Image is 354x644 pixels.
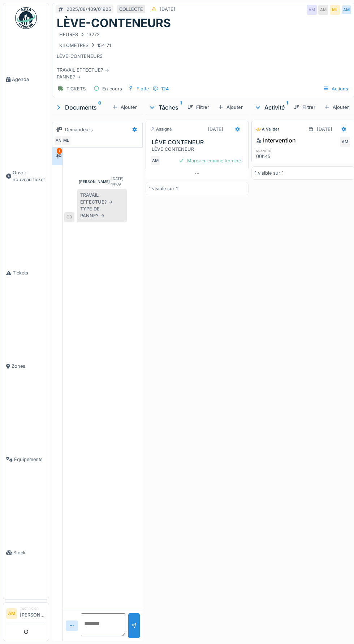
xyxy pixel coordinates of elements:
[111,176,127,187] div: [DATE] 14:09
[3,226,49,320] a: Tickets
[66,85,86,92] div: TICKETS
[340,137,350,147] div: AM
[79,179,110,184] div: [PERSON_NAME]
[57,148,62,154] div: 1
[13,169,46,183] span: Ouvrir nouveau ticket
[3,33,49,126] a: Agenda
[64,212,74,222] div: GB
[66,6,111,13] div: 2025/08/409/01925
[254,103,288,112] div: Activité
[341,5,351,15] div: AM
[119,6,143,13] div: COLLECTE
[20,606,46,611] div: Technicien
[149,185,178,192] div: 1 visible sur 1
[161,85,169,92] div: 124
[12,76,46,83] span: Agenda
[286,103,288,112] sup: 1
[6,608,17,619] li: AM
[256,136,296,145] div: Intervention
[150,126,172,132] div: Assigné
[321,102,352,112] div: Ajouter
[55,103,109,112] div: Documents
[3,126,49,226] a: Ouvrir nouveau ticket
[180,103,182,112] sup: 1
[291,102,318,112] div: Filtrer
[215,102,246,112] div: Ajouter
[317,126,332,133] div: [DATE]
[57,16,171,30] h1: LÈVE-CONTENEURS
[318,5,328,15] div: AM
[208,126,223,133] div: [DATE]
[12,363,46,370] span: Zones
[3,413,49,506] a: Équipements
[15,7,37,29] img: Badge_color-CXgf-gQk.svg
[57,30,350,80] div: LÈVE-CONTENEURS TRAVAIL EFFECTUE? -> PANNE? ->
[152,146,245,153] div: LÈVE CONTENEUR
[148,103,182,112] div: Tâches
[256,153,286,160] div: 00h45
[330,5,340,15] div: ML
[256,148,286,153] h6: quantité
[61,136,71,146] div: ML
[20,606,46,621] li: [PERSON_NAME]
[14,456,46,463] span: Équipements
[3,320,49,413] a: Zones
[13,549,46,556] span: Stock
[3,506,49,599] a: Stock
[77,189,127,222] div: TRAVAIL EFFECTUE? -> TYPE DE PANNE? ->
[109,102,140,112] div: Ajouter
[59,42,111,49] div: KILOMETRES 154171
[255,170,284,176] div: 1 visible sur 1
[6,606,46,623] a: AM Technicien[PERSON_NAME]
[102,85,122,92] div: En cours
[59,31,100,38] div: HEURES 13272
[98,103,102,112] sup: 0
[160,6,175,13] div: [DATE]
[320,84,351,94] div: Actions
[256,126,279,132] div: À valider
[185,102,212,112] div: Filtrer
[150,155,160,166] div: AM
[65,126,93,133] div: Demandeurs
[137,85,149,92] div: Flotte
[54,136,64,146] div: AM
[152,139,245,146] h3: LÈVE CONTENEUR
[176,156,244,166] div: Marquer comme terminé
[13,269,46,276] span: Tickets
[307,5,317,15] div: AM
